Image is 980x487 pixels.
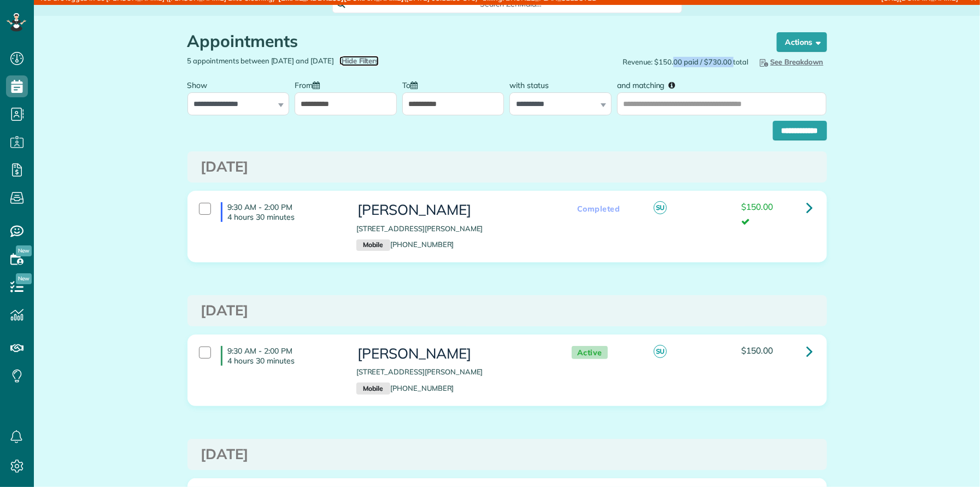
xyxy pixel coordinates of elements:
label: To [402,74,423,95]
h1: Appointments [187,32,756,50]
small: Mobile [356,383,390,395]
h3: [PERSON_NAME] [356,202,550,218]
span: Revenue: $150.00 paid / $730.00 total [623,57,749,67]
span: $150.00 [741,201,773,212]
span: Hide Filters [342,56,379,66]
a: Mobile[PHONE_NUMBER] [356,384,454,392]
a: Hide Filters [339,56,379,65]
span: New [16,273,32,284]
span: SU [654,201,667,214]
label: From [295,74,325,95]
span: See Breakdown [758,57,824,66]
span: Completed [572,202,626,216]
p: [STREET_ADDRESS][PERSON_NAME] [356,224,550,234]
p: 4 hours 30 minutes [228,356,340,366]
span: $150.00 [741,345,773,356]
h3: [DATE] [201,159,813,175]
h4: 9:30 AM - 2:00 PM [221,202,340,222]
p: 4 hours 30 minutes [228,212,340,222]
div: 5 appointments between [DATE] and [DATE] [179,56,507,66]
h3: [PERSON_NAME] [356,346,550,362]
span: New [16,245,32,256]
h3: [DATE] [201,447,813,462]
label: and matching [617,74,683,95]
button: See Breakdown [754,56,827,68]
p: [STREET_ADDRESS][PERSON_NAME] [356,367,550,377]
h4: 9:30 AM - 2:00 PM [221,346,340,366]
small: Mobile [356,239,390,251]
span: SU [654,345,667,358]
a: Mobile[PHONE_NUMBER] [356,240,454,249]
span: Active [572,346,608,360]
button: Actions [777,32,827,52]
h3: [DATE] [201,303,813,319]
